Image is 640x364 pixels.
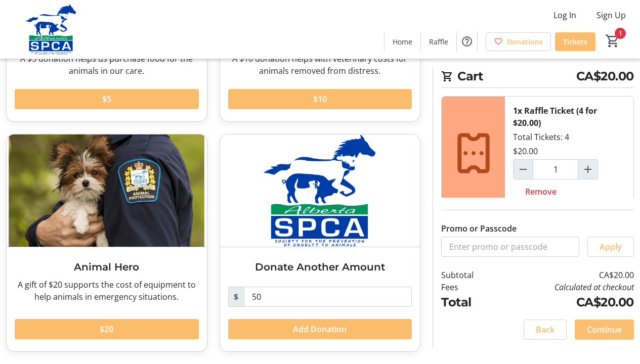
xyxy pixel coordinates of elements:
[587,237,634,257] button: Apply
[497,269,634,281] td: CA$20.00
[497,293,634,311] td: CA$20.00
[497,281,634,293] td: Calculated at checkout
[15,53,199,77] div: A $5 donation helps us purchase food for the animals in our care.
[102,93,111,105] span: $5
[293,323,347,335] span: Add Donation
[486,32,551,51] a: Donations
[513,145,538,157] div: $20.00
[545,7,584,23] button: Log In
[513,181,569,202] button: Remove
[15,89,199,109] button: $5
[596,9,626,21] span: Sign Up
[604,32,622,50] button: Cart
[6,4,96,55] img: Alberta SPCA's Logo
[536,324,554,336] span: Back
[385,32,420,51] a: Home
[505,97,633,210] div: Total Tickets: 4
[587,324,622,336] span: Continue
[524,320,567,340] button: Back
[15,279,199,303] div: A gift of $20 supports the cost of equipment to help animals in emergency situations.
[457,31,477,52] button: Help
[600,241,622,253] span: Apply
[220,134,420,247] img: Donate Another Amount
[441,281,497,293] td: Fees
[576,67,634,85] span: CA$20.00
[15,259,199,275] h3: Animal Hero
[441,67,634,88] h2: Cart
[228,89,412,109] button: $10
[525,186,557,198] span: Remove
[228,259,412,275] h3: Donate Another Amount
[228,287,244,307] span: $
[228,53,412,77] div: A $10 donation helps with veterinary costs for animals removed from distress.
[588,7,634,23] button: Sign Up
[575,320,634,340] button: Continue
[507,36,543,47] span: Donations
[441,293,497,311] td: Total
[228,319,412,339] button: Add Donation
[313,93,327,105] span: $10
[563,36,587,47] span: Tickets
[578,160,598,179] button: Increment by one
[555,32,595,51] a: Tickets
[441,269,497,281] td: Subtotal
[100,323,113,335] span: $20
[421,32,456,51] a: Raffle
[441,237,579,257] input: Enter promo or passcode
[513,105,625,129] div: 1x Raffle Ticket (4 for $20.00)
[7,134,207,247] img: Animal Hero
[514,160,533,179] button: Decrement by one
[244,287,412,307] input: Donation Amount
[429,36,448,47] span: Raffle
[393,36,412,47] span: Home
[15,319,199,339] button: $20
[441,222,517,235] label: Promo or Passcode
[533,159,578,179] input: Raffle Ticket (4 for $20.00) Quantity
[553,9,576,21] span: Log In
